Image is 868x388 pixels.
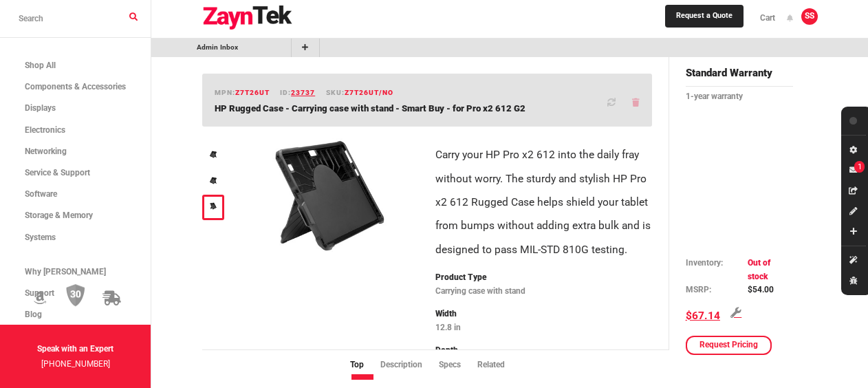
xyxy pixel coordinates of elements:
[215,87,270,98] h6: mpn:
[25,103,56,113] span: Displays
[810,314,868,371] iframe: LiveChat chat widget
[439,358,477,371] li: Specs
[686,89,793,104] p: 1-year warranty
[686,257,748,283] td: Inventory
[208,151,219,158] img: Z7T26UT -- HP Rugged Case - Carrying case with stand - Smart Buy - for Pro x2 612 G2
[686,283,748,297] td: MSRP
[158,42,276,53] a: go to /admin/inbox2
[215,103,525,114] span: HP Rugged Case - Carrying case with stand - Smart Buy - for Pro x2 612 G2
[25,82,126,91] span: Components & Accessories
[202,6,293,30] img: logo
[599,90,624,115] i: 'SYNC (BC → ZT)'
[25,125,65,135] span: Electronics
[760,13,775,23] span: Cart
[720,305,742,325] a: Data tools
[854,161,865,173] span: 1
[665,5,744,27] a: Request a Quote
[686,65,793,87] h4: Standard Warranty
[345,89,393,96] span: Z7T26UT/NO
[435,143,652,261] p: Carry your HP Pro x2 612 into the daily fray without worry. The sturdy and stylish HP Pro x2 612 ...
[748,283,793,297] td: $54.00
[435,306,652,321] p: Width
[25,189,57,199] span: Software
[235,89,270,96] span: Z7T26UT
[748,259,770,281] span: Out of stock
[25,267,106,277] span: Why [PERSON_NAME]
[208,177,219,184] img: Z7T26UT -- HP Rugged Case - Carrying case with stand - Smart Buy - for Pro x2 612 G2
[280,87,315,98] h6: ID:
[41,359,110,369] a: [PHONE_NUMBER]
[380,358,439,371] li: Description
[686,308,720,325] a: $67.14
[435,283,652,299] p: Carrying case with stand
[435,320,652,335] p: 12.8 in
[291,89,315,96] a: 23737
[350,358,380,371] li: Top
[276,42,284,53] a: Remove Bookmark
[66,284,85,308] img: 30 Day Return Policy
[686,336,772,355] a: Request Pricing
[841,160,866,181] a: 1
[477,358,521,371] li: Related
[435,343,652,358] p: Depth
[25,168,90,177] span: Service & Support
[25,233,56,242] span: Systems
[752,3,783,33] a: Cart
[37,344,113,354] strong: Speak with an Expert
[805,10,814,23] span: SS
[435,270,652,285] p: Product Type
[326,87,393,98] h6: SKU:
[208,202,219,210] img: Z7T26UT -- HP Rugged Case - Carrying case with stand - Smart Buy - for Pro x2 612 G2
[25,211,93,220] span: Storage & Memory
[25,147,67,156] span: Networking
[249,135,411,256] img: Z7T26UT -- HP Rugged Case - Carrying case with stand - Smart Buy - for Pro x2 612 G2
[25,61,56,70] span: Shop All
